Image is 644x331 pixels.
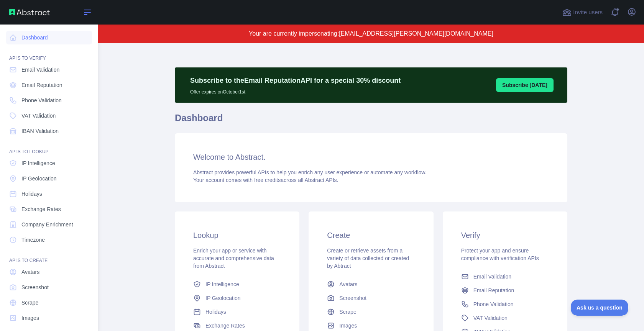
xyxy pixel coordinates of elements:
[324,291,418,305] a: Screenshot
[21,112,56,120] span: VAT Validation
[205,280,239,288] span: IP Intelligence
[473,287,514,294] span: Email Reputation
[473,273,511,280] span: Email Validation
[21,205,61,213] span: Exchange Rates
[496,78,554,92] button: Subscribe [DATE]
[473,314,508,322] span: VAT Validation
[190,75,401,86] p: Subscribe to the Email Reputation API for a special 30 % discount
[6,78,92,92] a: Email Reputation
[6,109,92,123] a: VAT Validation
[21,190,42,198] span: Holidays
[21,159,55,167] span: IP Intelligence
[327,230,415,241] h3: Create
[6,248,92,264] div: API'S TO CREATE
[21,268,39,276] span: Avatars
[21,236,45,244] span: Timezone
[339,294,366,302] span: Screenshot
[6,202,92,216] a: Exchange Rates
[327,247,409,269] span: Create or retrieve assets from a variety of data collected or created by Abtract
[561,6,604,18] button: Invite users
[254,177,281,183] span: free credits
[6,139,92,155] div: API'S TO LOOKUP
[205,308,226,316] span: Holidays
[193,230,281,241] h3: Lookup
[6,46,92,61] div: API'S TO VERIFY
[190,86,401,95] p: Offer expires on October 1st.
[571,300,629,316] iframe: Toggle Customer Support
[21,221,73,228] span: Company Enrichment
[6,124,92,138] a: IBAN Validation
[21,66,59,74] span: Email Validation
[324,305,418,319] a: Scrape
[190,305,284,319] a: Holidays
[461,247,539,261] span: Protect your app and ensure compliance with verification APIs
[6,311,92,325] a: Images
[6,233,92,247] a: Timezone
[190,277,284,291] a: IP Intelligence
[9,9,50,15] img: Abstract API
[6,218,92,231] a: Company Enrichment
[21,97,62,104] span: Phone Validation
[6,172,92,185] a: IP Geolocation
[190,291,284,305] a: IP Geolocation
[458,311,552,325] a: VAT Validation
[458,270,552,283] a: Email Validation
[193,169,427,175] span: Abstract provides powerful APIs to help you enrich any user experience or automate any workflow.
[339,322,357,329] span: Images
[21,314,39,322] span: Images
[339,30,493,37] span: [EMAIL_ADDRESS][PERSON_NAME][DOMAIN_NAME]
[21,283,49,291] span: Screenshot
[193,247,274,269] span: Enrich your app or service with accurate and comprehensive data from Abstract
[6,296,92,310] a: Scrape
[324,277,418,291] a: Avatars
[21,175,57,182] span: IP Geolocation
[458,283,552,297] a: Email Reputation
[175,112,567,130] h1: Dashboard
[21,81,62,89] span: Email Reputation
[21,127,59,135] span: IBAN Validation
[21,299,38,306] span: Scrape
[205,294,241,302] span: IP Geolocation
[6,156,92,170] a: IP Intelligence
[6,93,92,107] a: Phone Validation
[249,30,339,37] span: Your are currently impersonating:
[6,63,92,77] a: Email Validation
[473,300,514,308] span: Phone Validation
[573,8,603,17] span: Invite users
[6,265,92,279] a: Avatars
[339,280,357,288] span: Avatars
[6,31,92,44] a: Dashboard
[458,297,552,311] a: Phone Validation
[6,280,92,294] a: Screenshot
[339,308,356,316] span: Scrape
[205,322,245,329] span: Exchange Rates
[193,152,549,162] h3: Welcome to Abstract.
[193,177,338,183] span: Your account comes with across all Abstract APIs.
[6,187,92,201] a: Holidays
[461,230,549,241] h3: Verify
